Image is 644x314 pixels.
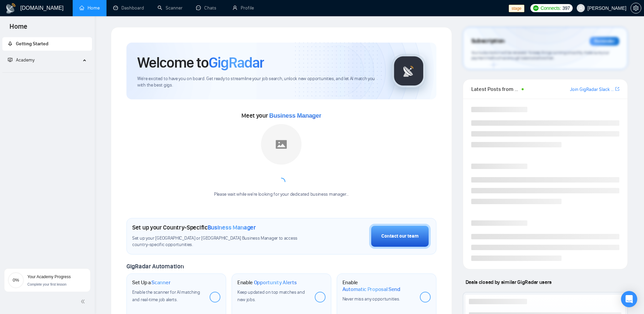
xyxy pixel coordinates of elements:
li: Getting Started [2,37,92,51]
span: Never miss any opportunities. [342,296,400,302]
span: export [615,86,619,92]
h1: Enable [237,279,297,286]
span: Keep updated on top matches and new jobs. [237,289,305,303]
span: Subscription [471,35,505,47]
span: setting [631,5,641,11]
a: Join GigRadar Slack Community [570,86,614,93]
span: rocket [8,41,13,46]
a: searchScanner [158,5,183,11]
div: Please wait while we're looking for your dedicated business manager... [210,191,353,198]
a: export [615,86,619,92]
span: Academy [16,57,34,63]
span: Connects: [541,4,561,12]
span: Scanner [151,279,170,286]
span: GigRadar [209,53,264,72]
li: Academy Homepage [2,70,92,74]
span: Academy [8,57,34,63]
span: Business Manager [269,112,321,119]
a: setting [630,5,641,11]
a: dashboardDashboard [113,5,144,11]
div: Reminder [590,37,619,46]
span: GigRadar Automation [126,263,184,270]
span: Your subscription will be renewed. To keep things running smoothly, make sure your payment method... [471,50,609,61]
div: Contact our team [381,233,419,240]
h1: Set up your Country-Specific [132,224,256,231]
span: Opportunity Alerts [254,279,297,286]
span: Meet your [241,112,321,119]
span: We're excited to have you on board. Get ready to streamline your job search, unlock new opportuni... [137,76,381,89]
h1: Enable [342,279,414,292]
span: fund-projection-screen [8,57,13,62]
span: loading [276,177,287,188]
img: logo [5,3,16,14]
img: gigradar-logo.png [392,54,426,88]
img: placeholder.png [261,124,302,165]
span: Latest Posts from the GigRadar Community [471,85,520,93]
button: Contact our team [369,224,431,249]
span: Deals closed by similar GigRadar users [463,276,554,288]
span: user [578,6,583,10]
button: setting [630,3,641,14]
span: Complete your first lesson [27,283,67,286]
span: Business Manager [208,224,256,231]
span: Home [4,22,33,36]
h1: Welcome to [137,53,264,72]
span: Enable the scanner for AI matching and real-time job alerts. [132,289,200,303]
span: Your Academy Progress [27,274,71,279]
a: homeHome [79,5,100,11]
span: stage [509,5,524,12]
img: upwork-logo.png [533,5,539,11]
div: Open Intercom Messenger [621,291,637,307]
span: 0% [8,278,24,282]
a: userProfile [233,5,254,11]
h1: Set Up a [132,279,170,286]
span: Set up your [GEOGRAPHIC_DATA] or [GEOGRAPHIC_DATA] Business Manager to access country-specific op... [132,235,311,248]
span: Getting Started [16,41,48,47]
span: 397 [562,4,570,12]
span: Automatic Proposal Send [342,286,400,293]
span: double-left [80,298,87,305]
a: messageChats [196,5,219,11]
